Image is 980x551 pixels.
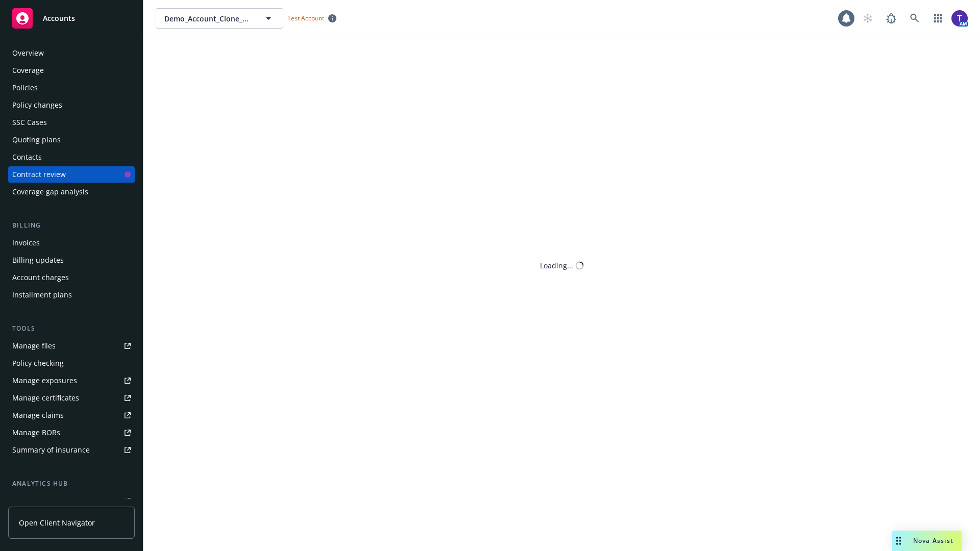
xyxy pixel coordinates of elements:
[8,442,135,458] a: Summary of insurance
[19,517,95,528] span: Open Client Navigator
[8,184,135,200] a: Coverage gap analysis
[8,45,135,61] a: Overview
[156,8,283,29] button: Demo_Account_Clone_QA_CR_Tests_Demo
[8,235,135,251] a: Invoices
[8,80,135,96] a: Policies
[12,184,88,200] div: Coverage gap analysis
[12,338,56,354] div: Manage files
[8,493,135,509] a: Loss summary generator
[8,166,135,183] a: Contract review
[8,132,135,148] a: Quoting plans
[857,8,878,29] a: Start snowing
[8,372,135,389] a: Manage exposures
[8,114,135,131] a: SSC Cases
[913,536,953,545] span: Nova Assist
[8,407,135,423] a: Manage claims
[12,493,97,509] div: Loss summary generator
[881,8,901,29] a: Report a Bug
[283,13,340,23] span: Test Account
[12,287,72,303] div: Installment plans
[540,260,573,271] div: Loading...
[8,97,135,113] a: Policy changes
[12,390,79,406] div: Manage certificates
[12,45,44,61] div: Overview
[8,252,135,268] a: Billing updates
[12,149,42,165] div: Contacts
[43,14,75,22] span: Accounts
[12,235,40,251] div: Invoices
[8,338,135,354] a: Manage files
[8,323,135,334] div: Tools
[8,149,135,165] a: Contacts
[8,390,135,406] a: Manage certificates
[287,14,324,22] span: Test Account
[12,252,64,268] div: Billing updates
[12,442,90,458] div: Summary of insurance
[8,220,135,231] div: Billing
[892,531,905,551] div: Drag to move
[12,114,47,131] div: SSC Cases
[904,8,925,29] a: Search
[12,407,64,423] div: Manage claims
[12,166,66,183] div: Contract review
[12,355,64,371] div: Policy checking
[12,424,60,441] div: Manage BORs
[8,269,135,286] a: Account charges
[164,13,253,24] span: Demo_Account_Clone_QA_CR_Tests_Demo
[8,4,135,33] a: Accounts
[12,97,62,113] div: Policy changes
[8,479,135,489] div: Analytics hub
[12,62,44,79] div: Coverage
[8,287,135,303] a: Installment plans
[8,62,135,79] a: Coverage
[951,10,968,27] img: photo
[12,269,69,286] div: Account charges
[892,531,962,551] button: Nova Assist
[928,8,948,29] a: Switch app
[12,80,38,96] div: Policies
[12,132,61,148] div: Quoting plans
[8,355,135,371] a: Policy checking
[12,372,77,389] div: Manage exposures
[8,424,135,441] a: Manage BORs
